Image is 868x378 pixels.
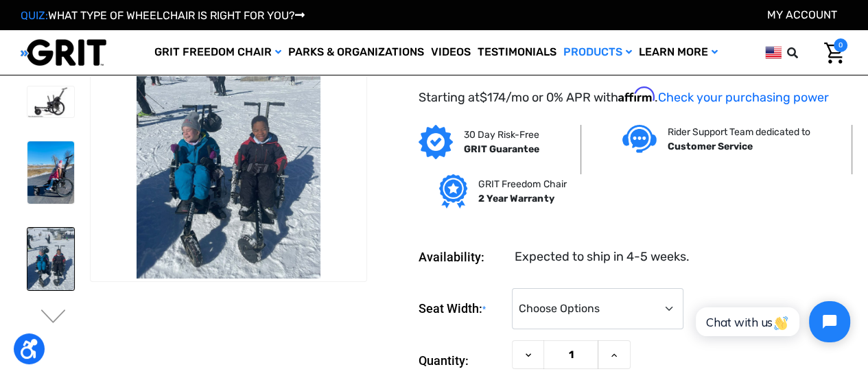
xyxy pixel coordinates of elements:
[480,90,506,105] span: $174
[464,128,539,142] p: 30 Day Risk-Free
[419,288,505,330] label: Seat Width:
[39,309,68,326] button: Go to slide 3 of 3
[474,30,560,75] a: Testimonials
[439,174,467,209] img: Grit freedom
[27,228,74,290] img: GRIT Junior
[419,248,505,266] dt: Availability:
[765,44,782,61] img: us.png
[27,141,74,204] img: GRIT Junior
[419,87,847,107] p: Starting at /mo or 0% APR with .
[419,125,453,159] img: GRIT Guarantee
[622,125,657,153] img: Customer service
[668,125,810,139] p: Rider Support Team dedicated to
[285,30,427,75] a: Parks & Organizations
[21,9,305,22] a: QUIZ:WHAT TYPE OF WHEELCHAIR IS RIGHT FOR YOU?
[618,87,655,102] span: Affirm
[478,177,566,191] p: GRIT Freedom Chair
[21,38,106,67] img: GRIT All-Terrain Wheelchair and Mobility Equipment
[478,193,554,204] strong: 2 Year Warranty
[427,30,474,75] a: Videos
[668,141,753,152] strong: Customer Service
[515,248,690,266] dd: Expected to ship in 4-5 weeks.
[560,30,635,75] a: Products
[814,38,847,67] a: Cart with 0 items
[464,143,539,155] strong: GRIT Guarantee
[658,90,829,105] a: Check your purchasing power - Learn more about Affirm Financing (opens in modal)
[151,30,285,75] a: GRIT Freedom Chair
[793,38,814,67] input: Search
[834,38,847,52] span: 0
[27,86,74,117] img: GRIT Junior: GRIT Freedom Chair all terrain wheelchair engineered specifically for kids shown wit...
[681,290,862,354] iframe: Tidio Chat
[635,30,721,75] a: Learn More
[824,43,844,64] img: Cart
[91,34,366,279] img: GRIT Junior
[767,8,837,21] a: Account
[21,9,48,22] span: QUIZ:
